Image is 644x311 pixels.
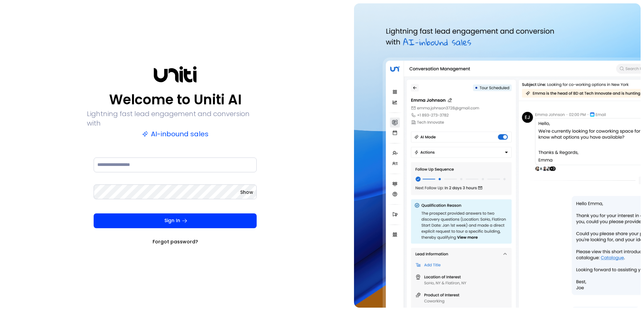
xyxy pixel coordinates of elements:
a: Forgot password? [153,238,198,245]
p: AI-inbound sales [142,129,208,139]
button: Show [240,189,253,196]
p: Welcome to Uniti AI [109,92,241,108]
img: auth-hero.png [354,3,641,308]
p: Lightning fast lead engagement and conversion with [87,109,263,128]
button: Sign In [94,213,257,228]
